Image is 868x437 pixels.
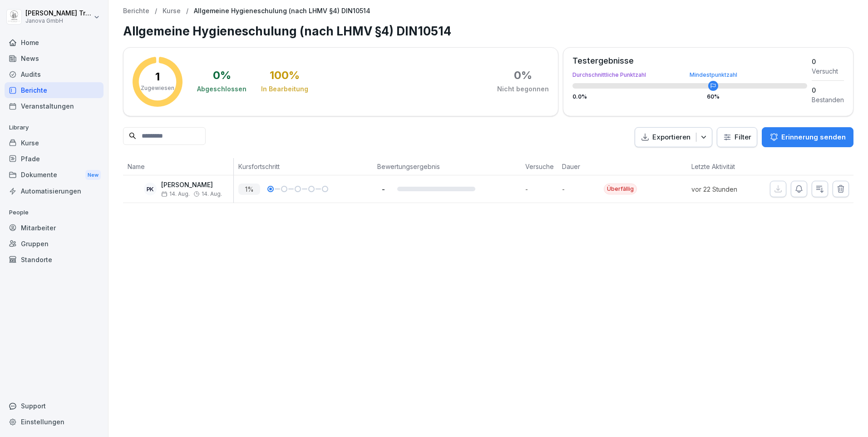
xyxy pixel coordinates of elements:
[25,10,92,17] p: [PERSON_NAME] Trautmann
[5,205,104,220] p: People
[5,120,104,135] p: Library
[155,7,157,15] p: /
[5,135,104,151] a: Kurse
[604,184,637,194] div: Überfällig
[497,84,549,94] div: Nicht begonnen
[812,85,844,95] div: 0
[25,18,92,24] p: Janova GmbH
[197,84,247,94] div: Abgeschlossen
[270,70,300,81] div: 100 %
[5,236,104,252] a: Gruppen
[202,191,222,197] span: 14. Aug.
[691,162,752,171] p: Letzte Aktivität
[161,191,190,197] span: 14. Aug.
[812,95,844,104] div: Bestanden
[5,252,104,268] a: Standorte
[562,184,604,194] p: -
[5,82,104,98] a: Berichte
[5,220,104,236] a: Mitarbeiter
[812,57,844,66] div: 0
[572,72,807,78] div: Durchschnittliche Punktzahl
[690,72,737,78] div: Mindestpunktzahl
[163,7,181,15] a: Kurse
[5,183,104,199] a: Automatisierungen
[155,71,160,82] p: 1
[5,50,104,66] a: News
[377,185,390,194] p: -
[812,66,844,76] div: Versucht
[5,167,104,184] a: DokumenteNew
[5,167,104,184] div: Dokumente
[707,94,720,99] div: 60 %
[213,70,231,81] div: 0 %
[161,181,222,189] p: [PERSON_NAME]
[525,184,557,194] p: -
[5,35,104,50] a: Home
[717,128,757,147] button: Filter
[762,127,853,147] button: Erinnerung senden
[572,57,807,65] div: Testergebnisse
[723,133,751,142] div: Filter
[635,127,712,148] button: Exportieren
[562,162,599,171] p: Dauer
[652,132,690,143] p: Exportieren
[5,98,104,114] a: Veranstaltungen
[5,414,104,430] a: Einstellungen
[261,84,308,94] div: In Bearbeitung
[572,94,807,99] div: 0.0 %
[525,162,553,171] p: Versuche
[514,70,532,81] div: 0 %
[377,162,516,171] p: Bewertungsergebnis
[5,66,104,82] a: Audits
[691,184,756,194] p: vor 22 Stunden
[238,162,368,171] p: Kursfortschritt
[5,151,104,167] a: Pfade
[5,398,104,414] div: Support
[123,7,149,15] a: Berichte
[141,84,174,92] p: Zugewiesen
[123,22,853,40] h1: Allgemeine Hygieneschulung (nach LHMV §4) DIN10514
[85,170,101,180] div: New
[144,183,157,195] div: PK
[238,184,260,195] p: 1 %
[128,162,229,171] p: Name
[186,7,188,15] p: /
[194,7,370,15] p: Allgemeine Hygieneschulung (nach LHMV §4) DIN10514
[781,132,846,142] p: Erinnerung senden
